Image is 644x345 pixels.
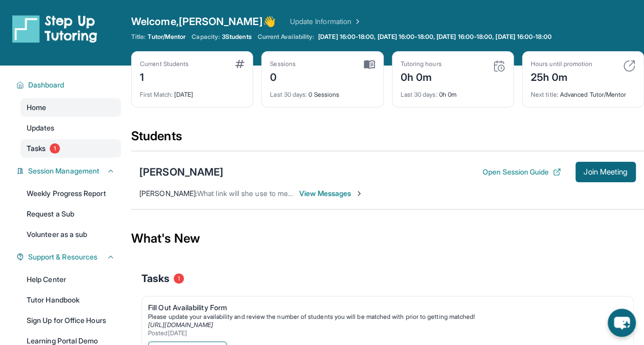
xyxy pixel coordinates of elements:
[316,33,553,41] a: [DATE] 16:00-18:00, [DATE] 16:00-18:00, [DATE] 16:00-18:00, [DATE] 16:00-18:00
[20,139,121,158] a: Tasks1
[222,33,252,41] span: 3 Students
[141,271,170,286] span: Tasks
[24,80,115,90] button: Dashboard
[299,188,363,199] span: View Messages
[351,16,362,27] img: Chevron Right
[148,321,213,329] a: [URL][DOMAIN_NAME]
[20,270,121,289] a: Help Center
[148,303,619,313] div: Fill Out Availability Form
[531,91,558,98] span: Next title :
[575,162,636,182] button: Join Meeting
[20,184,121,203] a: Weekly Progress Report
[258,33,314,41] span: Current Availability:
[290,16,362,27] a: Update Information
[270,91,307,98] span: Last 30 days :
[270,68,296,84] div: 0
[235,60,244,68] img: card
[131,216,644,261] div: What's New
[28,80,65,90] span: Dashboard
[27,102,46,113] span: Home
[401,91,438,98] span: Last 30 days :
[531,60,592,68] div: Hours until promotion
[584,169,628,175] span: Join Meeting
[493,60,505,72] img: card
[27,143,46,154] span: Tasks
[148,313,619,321] div: Please update your availability and review the number of students you will be matched with prior ...
[50,143,60,154] span: 1
[192,33,220,41] span: Capacity:
[148,33,185,41] span: Tutor/Mentor
[12,14,97,43] img: logo
[140,68,189,84] div: 1
[531,68,592,84] div: 25h 0m
[148,329,619,337] div: Posted [DATE]
[20,119,121,137] a: Updates
[355,189,363,198] img: Chevron-Right
[131,33,146,41] span: Title:
[20,225,121,244] a: Volunteer as a sub
[364,60,375,69] img: card
[623,60,635,72] img: card
[140,60,189,68] div: Current Students
[131,14,276,29] span: Welcome, [PERSON_NAME] 👋
[142,296,633,339] a: Fill Out Availability FormPlease update your availability and review the number of students you w...
[20,311,121,330] a: Sign Up for Office Hours
[28,252,97,262] span: Support & Resources
[140,91,173,98] span: First Match :
[131,128,644,150] div: Students
[270,84,375,99] div: 0 Sessions
[174,273,184,284] span: 1
[24,166,115,176] button: Session Management
[24,252,115,262] button: Support & Resources
[140,84,244,99] div: [DATE]
[197,189,327,198] span: What link will she use to meet with you?
[608,309,636,337] button: chat-button
[401,60,442,68] div: Tutoring hours
[28,166,99,176] span: Session Management
[401,84,505,99] div: 0h 0m
[20,98,121,117] a: Home
[483,167,561,177] button: Open Session Guide
[20,205,121,223] a: Request a Sub
[531,84,635,99] div: Advanced Tutor/Mentor
[401,68,442,84] div: 0h 0m
[270,60,296,68] div: Sessions
[318,33,551,41] span: [DATE] 16:00-18:00, [DATE] 16:00-18:00, [DATE] 16:00-18:00, [DATE] 16:00-18:00
[27,123,55,133] span: Updates
[20,291,121,309] a: Tutor Handbook
[139,165,223,179] div: [PERSON_NAME]
[139,189,197,198] span: [PERSON_NAME] :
